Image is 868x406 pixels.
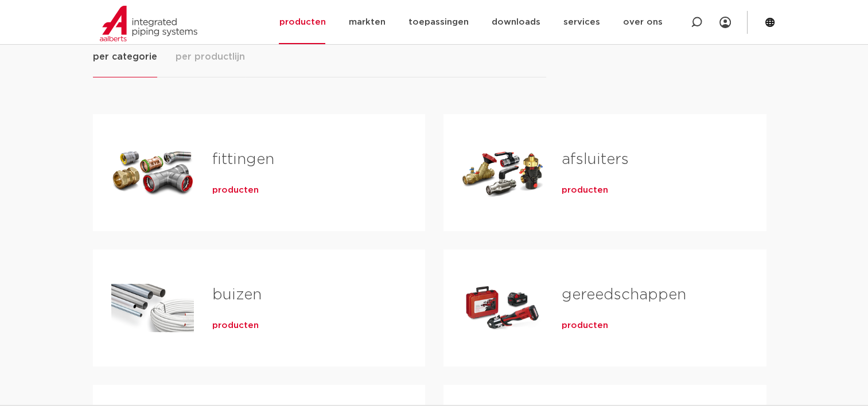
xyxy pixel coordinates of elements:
[562,320,608,331] a: producten
[176,50,245,64] span: per productlijn
[212,320,259,331] a: producten
[93,50,157,64] span: per categorie
[562,185,608,196] a: producten
[562,152,629,167] a: afsluiters
[212,287,262,302] a: buizen
[212,185,259,196] a: producten
[562,287,686,302] a: gereedschappen
[212,152,274,167] a: fittingen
